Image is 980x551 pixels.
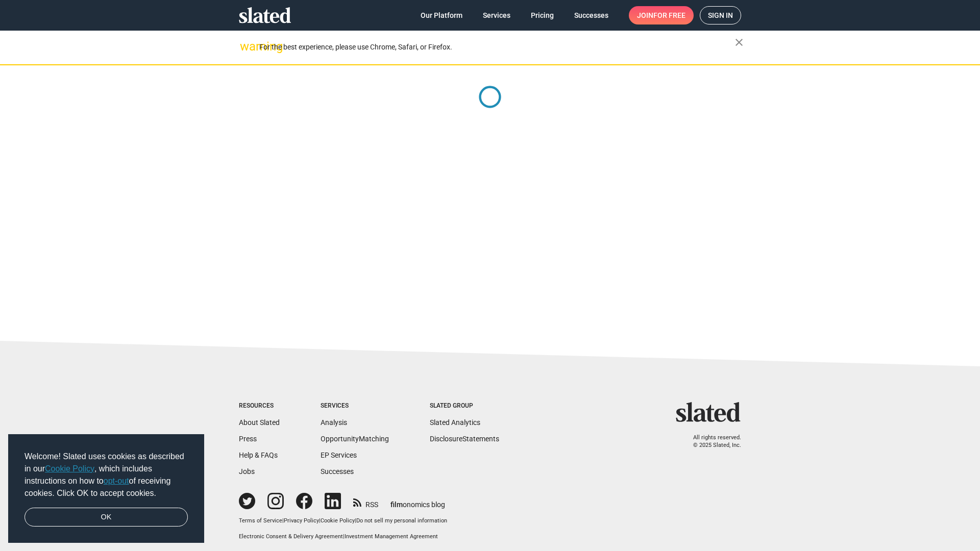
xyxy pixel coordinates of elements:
[421,6,462,24] span: Our Platform
[321,451,357,459] a: EP Services
[104,477,129,485] a: opt-out
[319,517,321,524] span: |
[430,418,480,427] a: Slated Analytics
[682,434,741,449] p: All rights reserved. © 2025 Slated, Inc.
[284,517,319,524] a: Privacy Policy
[353,494,378,510] a: RSS
[8,434,204,543] div: cookieconsent
[239,402,280,410] div: Resources
[282,517,284,524] span: |
[239,517,282,524] a: Terms of Service
[390,500,403,509] span: film
[345,533,438,540] a: Investment Management Agreement
[24,450,188,499] span: Welcome! Slated uses cookies as described in our , which includes instructions on how to of recei...
[733,36,745,48] mat-icon: close
[321,418,347,427] a: Analysis
[523,6,562,24] a: Pricing
[390,492,445,510] a: filmonomics blog
[653,6,685,24] span: for free
[321,467,354,475] a: Successes
[430,402,499,410] div: Slated Group
[430,435,499,443] a: DisclosureStatements
[475,6,519,24] a: Services
[240,40,252,53] mat-icon: warning
[45,464,94,473] a: Cookie Policy
[708,7,733,24] span: Sign in
[321,517,355,524] a: Cookie Policy
[24,508,188,527] a: dismiss cookie message
[343,533,345,540] span: |
[700,6,741,24] a: Sign in
[629,6,694,24] a: Joinfor free
[483,6,510,24] span: Services
[239,451,278,459] a: Help & FAQs
[239,435,257,443] a: Press
[637,6,685,24] span: Join
[321,435,389,443] a: OpportunityMatching
[239,467,255,475] a: Jobs
[355,517,356,524] span: |
[321,402,389,410] div: Services
[239,533,343,540] a: Electronic Consent & Delivery Agreement
[574,6,608,24] span: Successes
[259,40,735,54] div: For the best experience, please use Chrome, Safari, or Firefox.
[412,6,471,24] a: Our Platform
[239,418,280,427] a: About Slated
[566,6,617,24] a: Successes
[356,517,447,525] button: Do not sell my personal information
[531,6,554,24] span: Pricing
